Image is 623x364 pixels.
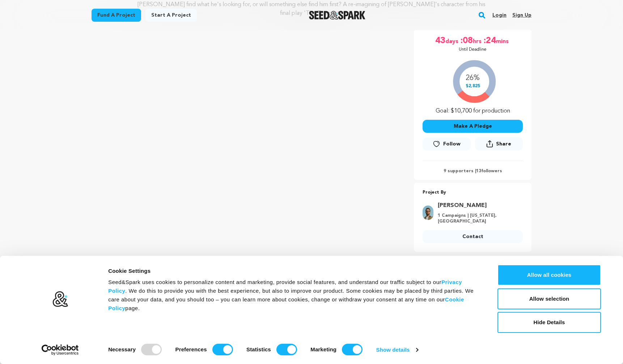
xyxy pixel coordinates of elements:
a: Start a project [145,9,197,22]
a: Privacy Policy [108,279,462,294]
p: 1 Campaigns | [US_STATE], [GEOGRAPHIC_DATA] [438,213,518,224]
p: Until Deadline [459,47,487,52]
a: Sign up [512,9,531,21]
span: Share [496,140,511,148]
img: Seed&Spark Logo Dark Mode [309,11,366,20]
a: Follow [423,137,470,151]
p: Project By [423,189,523,197]
button: Allow all cookies [497,264,601,285]
a: Login [492,9,507,21]
a: Show details [376,344,418,355]
div: Seed&Spark uses cookies to personalize content and marketing, provide social features, and unders... [108,278,481,313]
button: Share [475,137,523,151]
span: Share [475,137,523,153]
button: Hide Details [497,312,601,333]
p: 9 supporters | followers [423,168,523,174]
span: mins [496,35,510,47]
span: :24 [483,35,496,47]
button: Make A Pledge [423,120,523,133]
div: Cookie Settings [108,267,481,275]
button: Allow selection [497,288,601,309]
strong: Statistics [246,346,271,352]
a: Seed&Spark Homepage [309,11,366,20]
img: 352d793b21321a02.png [423,206,433,220]
a: Goto Tyler Orsak profile [438,201,518,210]
span: 13 [476,169,481,173]
strong: Marketing [310,346,336,352]
span: days [445,35,460,47]
span: 43 [435,35,445,47]
span: Follow [443,140,461,148]
span: hrs [473,35,483,47]
a: Usercentrics Cookiebot - opens in a new window [29,344,92,355]
a: Contact [423,230,523,243]
img: logo [52,291,68,308]
span: :08 [460,35,473,47]
strong: Preferences [175,346,207,352]
strong: Necessary [108,346,136,352]
a: Fund a project [92,9,141,22]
